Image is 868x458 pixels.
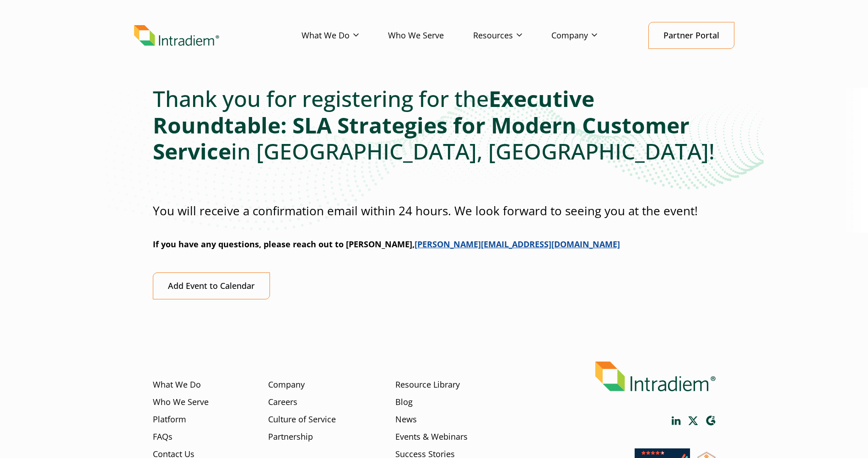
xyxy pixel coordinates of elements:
a: Add Event to Calendar [153,272,270,299]
strong: If you have any questions, please reach out to [PERSON_NAME], [153,239,620,250]
a: [PERSON_NAME][EMAIL_ADDRESS][DOMAIN_NAME] [415,239,620,250]
p: You will receive a confirmation email within 24 hours. We look forward to seeing you at the event! [153,202,716,219]
a: Who We Serve [153,396,209,408]
img: Intradiem [595,362,716,391]
a: Events & Webinars [395,431,468,443]
img: Intradiem [134,25,219,46]
a: FAQs [153,431,173,443]
strong: Executive Roundtable: SLA Strategies for Modern Customer Service [153,84,690,166]
a: What We Do [153,379,201,391]
a: News [395,414,417,426]
a: Careers [268,396,297,408]
a: Company [551,22,626,49]
a: What We Do [302,22,388,49]
a: Link opens in a new window [688,416,698,425]
a: Link opens in a new window [672,416,681,425]
a: Partnership [268,431,313,443]
a: Resource Library [395,379,460,391]
a: Resources [473,22,551,49]
a: Company [268,379,305,391]
a: Blog [395,396,413,408]
a: Culture of Service [268,414,336,426]
a: Partner Portal [648,22,734,49]
a: Platform [153,414,186,426]
a: Link to homepage of Intradiem [134,25,302,46]
a: Link opens in a new window [706,415,716,426]
h2: Thank you for registering for the in [GEOGRAPHIC_DATA], [GEOGRAPHIC_DATA]! [153,85,716,165]
a: Who We Serve [388,22,473,49]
